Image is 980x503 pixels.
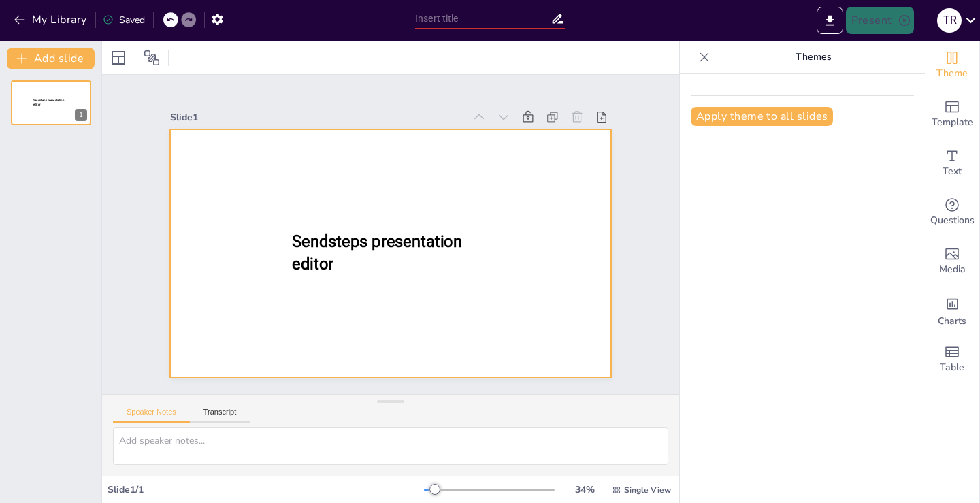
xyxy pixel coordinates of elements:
[113,408,190,423] button: Speaker Notes
[7,48,95,69] button: Add slide
[846,7,914,34] button: Present
[75,109,87,121] div: 1
[943,164,962,179] span: Text
[936,66,968,81] span: Theme
[925,90,979,139] div: Add ready made slides
[938,314,966,329] span: Charts
[925,335,979,384] div: Add a table
[940,360,964,375] span: Table
[10,9,93,31] button: My Library
[925,139,979,188] div: Add text boxes
[925,41,979,90] div: Change the overall theme
[691,107,833,126] button: Apply theme to all slides
[33,99,64,106] span: Sendsteps presentation editor
[11,80,91,125] div: 1
[925,188,979,237] div: Get real-time input from your audience
[108,47,129,69] div: Layout
[292,232,461,274] span: Sendsteps presentation editor
[925,286,979,335] div: Add charts and graphs
[932,115,973,130] span: Template
[415,9,551,29] input: Insert title
[925,237,979,286] div: Add images, graphics, shapes or video
[190,408,250,423] button: Transcript
[103,14,145,27] div: Saved
[170,111,465,124] div: Slide 1
[937,7,962,34] button: T R
[817,7,843,34] button: Export to PowerPoint
[624,485,671,496] span: Single View
[715,41,911,74] p: Themes
[937,8,962,33] div: T R
[144,50,160,66] span: Position
[930,213,975,228] span: Questions
[568,483,601,496] div: 34 %
[108,483,424,496] div: Slide 1 / 1
[939,262,966,277] span: Media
